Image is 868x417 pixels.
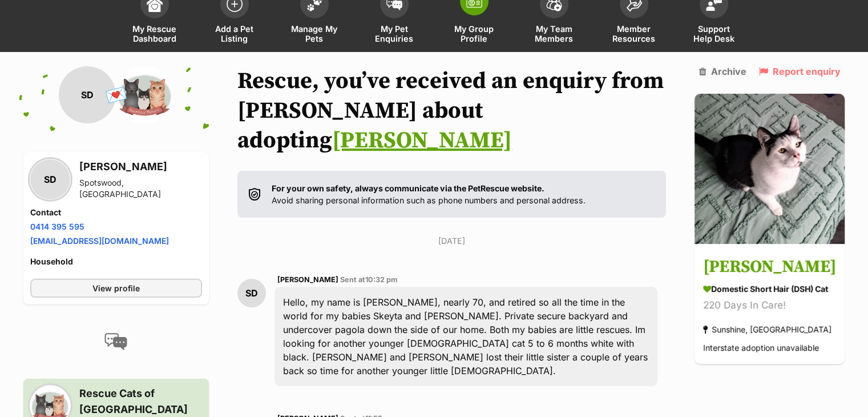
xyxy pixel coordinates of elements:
span: 10:32 pm [365,275,398,284]
p: [DATE] [237,235,666,247]
a: [PERSON_NAME] Domestic Short Hair (DSH) Cat 220 Days In Care! Sunshine, [GEOGRAPHIC_DATA] Interst... [695,246,845,364]
span: Add a Pet Listing [209,24,260,43]
img: conversation-icon-4a6f8262b818ee0b60e3300018af0b2d0b884aa5de6e9bcb8d3d4eeb1a70a7c4.svg [104,333,127,350]
span: Sent at [340,275,398,284]
span: 💌 [103,83,129,107]
a: [PERSON_NAME] [332,126,512,155]
h3: [PERSON_NAME] [703,255,836,280]
a: 0414 395 595 [30,222,84,231]
div: Spotswood, [GEOGRAPHIC_DATA] [79,177,203,200]
strong: For your own safety, always communicate via the PetRescue website. [272,183,544,193]
p: Avoid sharing personal information such as phone numbers and personal address. [272,182,586,207]
h1: Rescue, you’ve received an enquiry from [PERSON_NAME] about adopting [237,66,666,155]
span: My Team Members [528,24,580,43]
span: My Group Profile [449,24,500,43]
a: [EMAIL_ADDRESS][DOMAIN_NAME] [30,236,169,246]
span: My Rescue Dashboard [129,24,180,43]
span: My Pet Enquiries [369,24,420,43]
div: Domestic Short Hair (DSH) Cat [703,283,836,295]
h3: [PERSON_NAME] [79,159,203,175]
a: Report enquiry [759,66,841,77]
a: View profile [30,279,203,298]
span: Interstate adoption unavailable [703,343,819,353]
h4: Household [30,256,203,267]
h4: Contact [30,207,203,218]
div: Sunshine, [GEOGRAPHIC_DATA] [703,322,831,338]
img: Selina [695,94,845,244]
div: SD [237,279,266,307]
img: Rescue Cats of Melbourne profile pic [116,66,173,123]
a: Archive [699,66,746,77]
div: SD [59,66,116,123]
span: View profile [92,282,140,294]
div: 220 Days In Care! [703,298,836,314]
span: [PERSON_NAME] [277,275,338,284]
div: Hello, my name is [PERSON_NAME], nearly 70, and retired so all the time in the world for my babie... [274,287,657,386]
span: Support Help Desk [688,24,740,43]
span: Member Resources [608,24,660,43]
span: Manage My Pets [289,24,340,43]
div: SD [30,159,70,199]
